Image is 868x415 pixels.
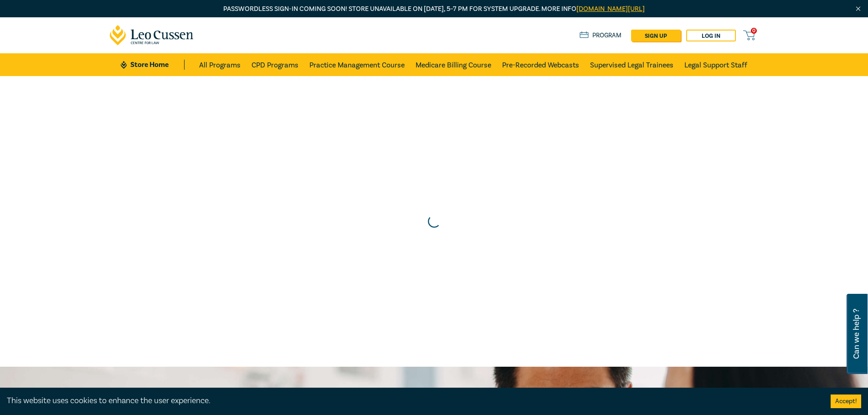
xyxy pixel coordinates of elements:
[502,53,579,76] a: Pre-Recorded Webcasts
[199,53,241,76] a: All Programs
[580,31,622,41] a: Program
[686,30,736,41] a: Log in
[110,4,759,14] p: Passwordless sign-in coming soon! Store unavailable on [DATE], 5–7 PM for system upgrade. More info
[831,395,861,408] button: Accept cookies
[7,395,817,407] div: This website uses cookies to enhance the user experience.
[751,28,757,34] span: 0
[252,53,298,76] a: CPD Programs
[416,53,491,76] a: Medicare Billing Course
[121,60,184,70] a: Store Home
[852,299,861,369] span: Can we help ?
[576,5,645,13] a: [DOMAIN_NAME][URL]
[684,53,747,76] a: Legal Support Staff
[631,30,681,41] a: sign up
[590,53,673,76] a: Supervised Legal Trainees
[854,5,862,13] img: Close
[309,53,405,76] a: Practice Management Course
